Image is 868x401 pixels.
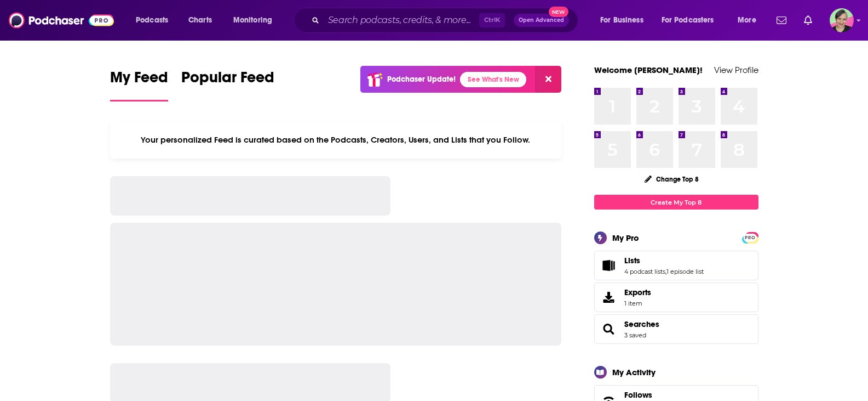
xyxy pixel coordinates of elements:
[460,72,526,87] a: See What's New
[594,314,758,344] span: Searches
[662,13,714,28] span: For Podcasters
[9,10,114,31] img: Podchaser - Follow, Share and Rate Podcasts
[624,287,651,297] span: Exports
[800,11,817,30] a: Show notifications dropdown
[612,367,656,377] div: My Activity
[387,75,456,84] p: Podchaser Update!
[110,121,562,159] div: Your personalized Feed is curated based on the Podcasts, Creators, Users, and Lists that you Follow.
[744,233,757,241] a: PRO
[638,172,706,186] button: Change Top 8
[730,12,770,29] button: open menu
[600,13,643,28] span: For Business
[233,13,272,28] span: Monitoring
[624,256,640,266] span: Lists
[181,68,274,93] span: Popular Feed
[772,11,791,30] a: Show notifications dropdown
[624,300,651,307] span: 1 item
[226,12,286,29] button: open menu
[514,14,569,27] button: Open AdvancedNew
[519,18,564,23] span: Open Advanced
[830,8,854,32] button: Show profile menu
[324,12,479,29] input: Search podcasts, credits, & more...
[304,8,589,33] div: Search podcasts, credits, & more...
[598,290,620,305] span: Exports
[593,12,657,29] button: open menu
[594,195,758,210] a: Create My Top 8
[654,12,730,29] button: open menu
[830,8,854,32] img: User Profile
[624,331,646,339] a: 3 saved
[110,68,168,101] a: My Feed
[666,268,704,275] a: 1 episode list
[594,251,758,280] span: Lists
[624,390,725,400] a: Follows
[136,13,168,28] span: Podcasts
[624,256,704,266] a: Lists
[594,283,758,312] a: Exports
[181,12,219,29] a: Charts
[549,7,568,17] span: New
[598,321,620,337] a: Searches
[714,65,758,75] a: View Profile
[188,13,212,28] span: Charts
[830,8,854,32] span: Logged in as LizDVictoryBelt
[128,12,182,29] button: open menu
[624,390,652,400] span: Follows
[665,268,666,275] span: ,
[181,68,274,101] a: Popular Feed
[744,234,757,242] span: PRO
[738,13,756,28] span: More
[624,268,665,275] a: 4 podcast lists
[479,13,505,27] span: Ctrl K
[624,319,659,329] a: Searches
[110,68,168,93] span: My Feed
[598,258,620,273] a: Lists
[594,65,703,75] a: Welcome [PERSON_NAME]!
[612,233,639,243] div: My Pro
